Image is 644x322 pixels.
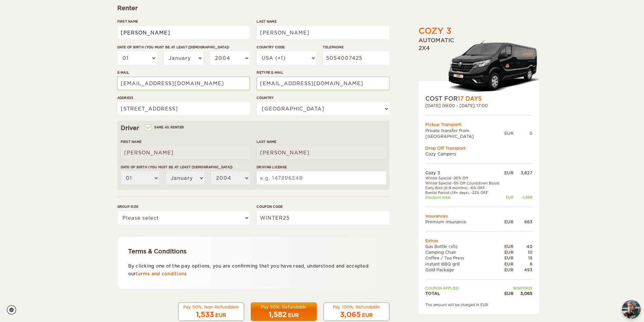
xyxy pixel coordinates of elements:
span: 17 Days [458,95,482,102]
label: First Name [121,139,250,144]
div: EUR [504,130,514,136]
input: e.g. example@example.com [117,77,250,90]
img: Freyja at Cozy Campers [622,300,641,319]
div: 3,827 [514,170,532,176]
div: Driver [121,124,386,132]
input: e.g. 1 234 567 890 [323,51,389,65]
label: Last Name [257,139,386,144]
td: Coffee / Tea Press [425,255,503,261]
div: Automatic 2x4 [419,37,539,95]
div: EUR [503,291,513,296]
td: Cozy 3 [425,170,503,176]
div: EUR [288,312,299,319]
td: Rental Period (14+ days): -22% OFF [425,190,503,195]
div: Drop Off Transport: [425,145,532,151]
input: e.g. example@example.com [257,77,389,90]
div: EUR [503,244,513,249]
label: Group size [117,204,250,209]
button: chat-button [622,300,641,319]
td: Insurances [425,213,532,219]
td: Premium Insurance [425,219,503,224]
div: The amount will be charged in EUR [425,302,532,307]
div: EUR [503,219,513,224]
label: Telephone [323,45,389,50]
div: EUR [503,170,513,176]
div: Pay 100%, Refundable [328,304,385,310]
div: [DATE] 09:00 - [DATE] 17:00 [425,103,532,108]
td: Gold Package [425,267,503,272]
input: Same as renter [146,126,150,130]
label: Date of birth (You must be at least [DEMOGRAPHIC_DATA]) [117,45,250,50]
a: terms and conditions [136,271,187,276]
p: By clicking one of the pay options, you are confirming that you have read, understood and accepte... [128,262,379,278]
div: 3,065 [514,291,532,296]
a: Cookie settings [7,305,21,315]
div: EUR [503,249,513,255]
label: First Name [117,19,250,24]
span: 1,533 [196,311,214,319]
div: EUR [503,255,513,261]
td: Camping Chair [425,249,503,255]
div: Pay 50%, Refundable [255,304,312,310]
td: WINTER25 [503,286,532,290]
input: e.g. Street, City, Zip Code [117,102,250,116]
label: E-mail [117,70,250,75]
div: 10 [514,249,532,255]
td: Winter Special -5% Off Countdown Boost [425,180,503,185]
div: 493 [514,267,532,272]
div: EUR [503,261,513,267]
td: Private transfer from [GEOGRAPHIC_DATA] [425,127,504,139]
div: Cozy 3 [419,25,452,37]
button: Pay 50%, Non-Refundable 1,533 EUR [178,302,244,321]
div: 663 [514,219,532,224]
td: Coupon applied [425,286,503,290]
div: EUR [215,312,226,319]
div: 40 [514,244,532,249]
span: 3,065 [340,311,361,319]
div: COST FOR [425,95,532,103]
label: Coupon code [257,204,389,209]
input: e.g. Smith [257,26,389,40]
img: Langur-m-c-logo-2.png [446,39,539,95]
input: e.g. Smith [257,146,386,159]
div: Pay 50%, Non-Refundable [183,304,240,310]
div: 6 [514,261,532,267]
input: e.g. William [121,146,250,159]
td: Extras [425,238,532,244]
input: e.g. William [117,26,250,40]
div: -1,989 [514,195,532,200]
label: Driving License [257,165,386,170]
label: Address [117,95,250,100]
label: Country [257,95,389,100]
td: Instant BBQ grill [425,261,503,267]
td: Early Bird (6-9 months): -6% OFF [425,185,503,190]
label: Retype E-mail [257,70,389,75]
td: Cozy Campers [425,151,532,157]
input: e.g. 14789654B [257,171,386,185]
label: Last Name [257,19,389,24]
label: Same as renter [146,124,184,130]
td: Discount total [425,195,503,200]
span: 1,582 [269,311,287,319]
button: Pay 100%, Refundable 3,065 EUR [324,302,389,321]
label: Date of birth (You must be at least [DEMOGRAPHIC_DATA]) [121,165,250,170]
td: TOTAL [425,291,503,296]
div: EUR [362,312,373,319]
div: 15 [514,255,532,261]
div: Terms & Conditions [128,247,379,255]
td: Winter Special -20% Off [425,176,503,180]
div: Renter [117,4,389,12]
label: Country Code [257,45,316,50]
button: Pay 50%, Refundable 1,582 EUR [251,302,317,321]
div: 0 [514,130,532,136]
div: EUR [503,267,513,272]
div: Pickup Transport: [425,122,532,127]
div: EUR [503,195,513,200]
td: Gas Bottle (x5) [425,244,503,249]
